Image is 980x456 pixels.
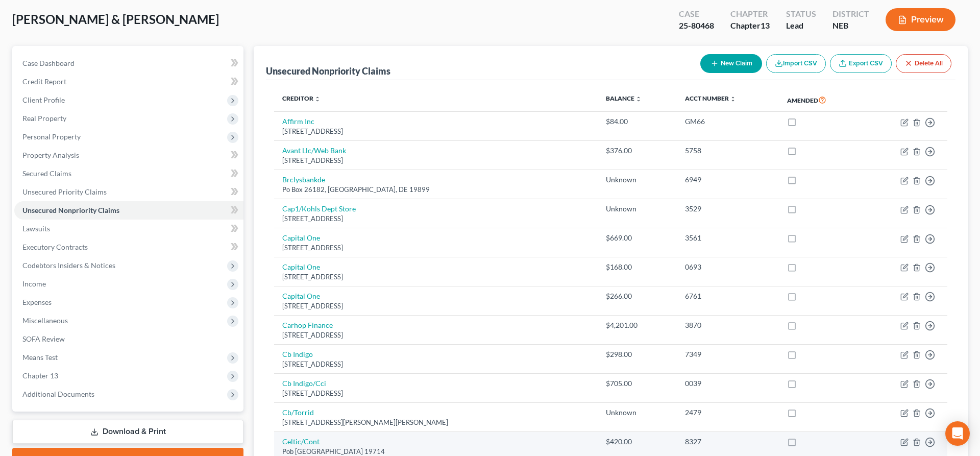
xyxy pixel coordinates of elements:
[22,243,88,251] span: Executory Contracts
[779,88,864,112] th: Amended
[606,204,669,214] div: Unknown
[685,349,771,359] div: 7349
[685,407,771,418] div: 2479
[730,8,770,20] div: Chapter
[282,389,590,398] div: [STREET_ADDRESS]
[832,20,869,32] div: NEB
[22,371,58,380] span: Chapter 13
[22,390,94,398] span: Additional Documents
[22,298,52,306] span: Expenses
[282,117,314,126] a: Affirm Inc
[282,94,321,102] a: Creditor unfold_more
[22,353,58,362] span: Means Test
[282,301,590,311] div: [STREET_ADDRESS]
[14,201,243,220] a: Unsecured Nonpriority Claims
[22,114,66,123] span: Real Property
[12,12,219,27] span: [PERSON_NAME] & [PERSON_NAME]
[22,316,68,325] span: Miscellaneous
[832,8,869,20] div: District
[282,272,590,282] div: [STREET_ADDRESS]
[282,175,325,184] a: Brclysbankde
[700,54,762,73] button: New Claim
[282,127,590,136] div: [STREET_ADDRESS]
[22,261,115,270] span: Codebtors Insiders & Notices
[282,156,590,165] div: [STREET_ADDRESS]
[606,175,669,185] div: Unknown
[830,54,892,73] a: Export CSV
[282,146,346,155] a: Avant Llc/Web Bank
[22,224,50,233] span: Lawsuits
[314,96,321,102] i: unfold_more
[22,95,65,104] span: Client Profile
[282,292,320,300] a: Capital One
[685,146,771,156] div: 5758
[606,320,669,330] div: $4,201.00
[282,437,320,446] a: Celtic/Cont
[22,187,107,196] span: Unsecured Priority Claims
[679,8,714,20] div: Case
[606,116,669,127] div: $84.00
[12,420,243,444] a: Download & Print
[22,169,71,178] span: Secured Claims
[606,146,669,156] div: $376.00
[685,175,771,185] div: 6949
[282,214,590,224] div: [STREET_ADDRESS]
[896,54,951,73] button: Delete All
[282,379,326,388] a: Cb Indigo/Cci
[14,54,243,73] a: Case Dashboard
[761,20,770,30] span: 13
[14,164,243,183] a: Secured Claims
[685,320,771,330] div: 3870
[22,59,75,67] span: Case Dashboard
[685,262,771,272] div: 0693
[606,349,669,359] div: $298.00
[22,132,81,141] span: Personal Property
[606,262,669,272] div: $168.00
[14,330,243,348] a: SOFA Review
[606,437,669,447] div: $420.00
[282,262,320,271] a: Capital One
[685,378,771,389] div: 0039
[22,334,65,343] span: SOFA Review
[14,73,243,91] a: Credit Report
[266,65,390,77] div: Unsecured Nonpriority Claims
[685,94,736,102] a: Acct Number unfold_more
[606,407,669,418] div: Unknown
[606,94,642,102] a: Balance unfold_more
[282,204,356,213] a: Cap1/Kohls Dept Store
[282,330,590,340] div: [STREET_ADDRESS]
[786,8,816,20] div: Status
[606,233,669,243] div: $669.00
[14,146,243,164] a: Property Analysis
[14,238,243,256] a: Executory Contracts
[282,408,314,417] a: Cb/Torrid
[685,233,771,243] div: 3561
[282,243,590,253] div: [STREET_ADDRESS]
[282,359,590,369] div: [STREET_ADDRESS]
[679,20,714,32] div: 25-80468
[945,421,970,446] div: Open Intercom Messenger
[685,204,771,214] div: 3529
[685,437,771,447] div: 8327
[282,185,590,195] div: Po Box 26182, [GEOGRAPHIC_DATA], DE 19899
[282,350,313,358] a: Cb Indigo
[282,418,590,427] div: [STREET_ADDRESS][PERSON_NAME][PERSON_NAME]
[22,206,119,214] span: Unsecured Nonpriority Claims
[14,220,243,238] a: Lawsuits
[606,378,669,389] div: $705.00
[730,96,736,102] i: unfold_more
[685,116,771,127] div: GM66
[606,291,669,301] div: $266.00
[22,77,66,86] span: Credit Report
[635,96,642,102] i: unfold_more
[685,291,771,301] div: 6761
[14,183,243,201] a: Unsecured Priority Claims
[786,20,816,32] div: Lead
[886,8,955,31] button: Preview
[22,279,46,288] span: Income
[282,233,320,242] a: Capital One
[282,321,333,329] a: Carhop Finance
[766,54,826,73] button: Import CSV
[22,151,79,159] span: Property Analysis
[730,20,770,32] div: Chapter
